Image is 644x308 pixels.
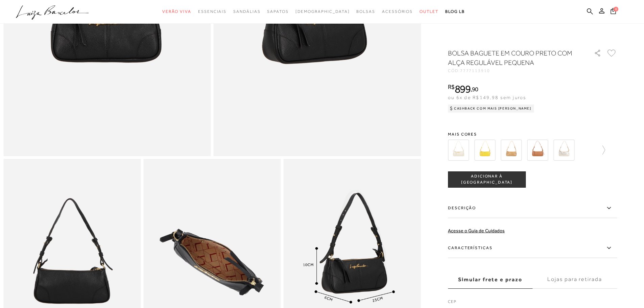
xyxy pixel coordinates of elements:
[198,5,226,18] a: categoryNavScreenReaderText
[382,5,413,18] a: categoryNavScreenReaderText
[267,9,288,14] span: Sapatos
[448,198,617,218] label: Descrição
[448,228,505,233] a: Acesse o Guia de Cuidados
[420,9,438,14] span: Outlet
[295,5,350,18] a: noSubCategoriesText
[609,7,618,17] button: 0
[233,9,260,14] span: Sandálias
[448,95,526,100] span: ou 6x de R$149,98 sem juros
[501,140,522,161] img: BOLSA BAGUETE EM COURO BEGE ARGILA COM ALÇA REGULÁVEL PEQUENA
[527,140,548,161] img: BOLSA BAGUETE EM COURO CARAMELO COM ALÇA REGULÁVEL PEQUENA
[448,48,575,67] h1: BOLSA BAGUETE EM COURO PRETO COM ALÇA REGULÁVEL PEQUENA
[532,270,617,289] label: Lojas para retirada
[455,83,471,95] span: 899
[420,5,438,18] a: categoryNavScreenReaderText
[295,9,350,14] span: [DEMOGRAPHIC_DATA]
[448,84,455,90] i: R$
[162,9,191,14] span: Verão Viva
[472,86,478,93] span: 90
[448,238,617,258] label: Características
[448,140,469,161] img: BOLSA BAGUETE EM COURO OFF WHITE COM ALÇA REGULÁVEL PEQUENA
[356,5,375,18] a: categoryNavScreenReaderText
[382,9,413,14] span: Acessórios
[448,69,583,73] div: CÓD:
[448,104,534,113] div: Cashback com Mais [PERSON_NAME]
[445,5,465,18] a: BLOG LB
[474,140,495,161] img: BOLSA BAGUETE EM COURO AMARELO HONEY COM ALÇA REGULÁVEL PEQUENA
[448,270,532,289] label: Simular frete e prazo
[233,5,260,18] a: categoryNavScreenReaderText
[267,5,288,18] a: categoryNavScreenReaderText
[448,171,526,188] button: ADICIONAR À [GEOGRAPHIC_DATA]
[445,9,465,14] span: BLOG LB
[614,7,618,11] span: 0
[448,299,617,308] label: CEP
[471,86,478,92] i: ,
[448,173,525,185] span: ADICIONAR À [GEOGRAPHIC_DATA]
[553,140,574,161] img: BOLSA BAGUETE EM COURO DOURADO COM ALÇA REGULÁVEL PEQUENA
[356,9,375,14] span: Bolsas
[162,5,191,18] a: categoryNavScreenReaderText
[448,132,617,136] span: Mais cores
[460,68,490,73] span: 7777113910
[198,9,226,14] span: Essenciais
